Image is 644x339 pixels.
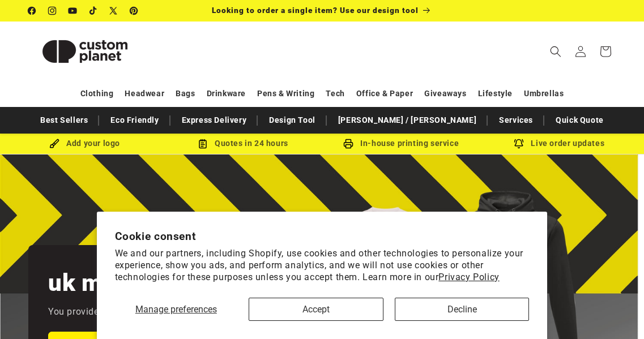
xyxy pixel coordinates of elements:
div: Quotes in 24 hours [164,136,322,151]
img: Order updates [514,139,524,149]
summary: Search [543,39,568,64]
img: In-house printing [343,139,353,149]
h2: Cookie consent [115,230,530,243]
a: Quick Quote [550,110,609,130]
a: Headwear [125,84,164,104]
a: Clothing [80,84,114,104]
a: Privacy Policy [438,272,499,282]
a: Tech [326,84,344,104]
img: Brush Icon [49,139,59,149]
div: Live order updates [480,136,638,151]
img: Order Updates Icon [198,139,208,149]
a: Design Tool [263,110,321,130]
button: Manage preferences [115,298,237,321]
a: Eco Friendly [105,110,164,130]
button: Decline [395,298,530,321]
div: In-house printing service [322,136,480,151]
p: You provide the logo, we do the rest. [48,304,204,320]
a: Umbrellas [524,84,564,104]
a: Bags [176,84,195,104]
a: Custom Planet [24,22,146,81]
a: Best Sellers [35,110,93,130]
a: Pens & Writing [257,84,314,104]
button: Accept [249,298,383,321]
a: [PERSON_NAME] / [PERSON_NAME] [332,110,482,130]
img: Custom Planet [28,26,142,77]
a: Express Delivery [176,110,253,130]
div: Add your logo [6,136,164,151]
span: Manage preferences [135,304,217,315]
p: We and our partners, including Shopify, use cookies and other technologies to personalize your ex... [115,248,530,283]
a: Office & Paper [356,84,413,104]
h2: uk merch printing. [48,268,253,298]
span: Looking to order a single item? Use our design tool [212,6,419,15]
a: Giveaways [424,84,466,104]
a: Drinkware [207,84,246,104]
a: Services [493,110,539,130]
a: Lifestyle [478,84,513,104]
